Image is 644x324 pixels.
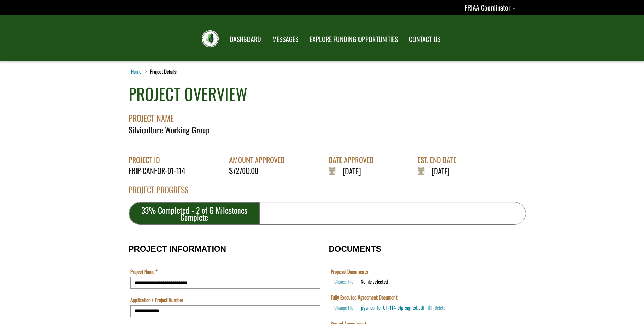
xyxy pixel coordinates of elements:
input: Project Name [130,277,320,289]
label: Project Name [130,268,158,275]
div: 33% Completed - 2 of 6 Milestones Complete [129,202,260,224]
a: DASHBOARD [224,31,266,48]
div: [DATE] [418,165,461,176]
a: Home [130,67,143,76]
div: [DATE] [329,165,379,176]
label: Application / Project Number [130,296,183,303]
div: PROJECT OVERVIEW [129,82,247,106]
div: No file selected [361,278,388,285]
div: PROJECT NAME [129,106,526,124]
button: Choose File for Fully Executed Agreement Document [331,303,357,312]
h3: DOCUMENTS [329,245,516,253]
nav: Main Navigation [223,29,445,48]
div: Silviculture Working Group [129,124,526,136]
label: Fully Executed Agreement Document [331,294,398,301]
div: PROJECT ID [129,155,190,165]
div: FRIP-CANFOR-01-114 [129,165,190,176]
div: AMOUNT APPROVED [229,155,290,165]
a: EXPLORE FUNDING OPPORTUNITIES [305,31,403,48]
h3: PROJECT INFORMATION [129,245,322,253]
span: FRIAA Coordinator [465,2,510,13]
label: Proposal Documents [331,268,368,275]
a: pga- canfor 01-114_cfp_signed.pdf [361,304,424,311]
button: Delete [428,303,445,312]
a: FRIAA Coordinator [465,2,515,13]
img: FRIAA Submissions Portal [202,30,219,47]
a: CONTACT US [404,31,445,48]
div: $72700.00 [229,165,290,176]
div: DATE APPROVED [329,155,379,165]
div: PROJECT PROGRESS [129,184,526,202]
button: Choose File for Proposal Documents [331,277,357,286]
div: EST. END DATE [418,155,461,165]
a: MESSAGES [267,31,303,48]
li: Project Details [144,68,177,75]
